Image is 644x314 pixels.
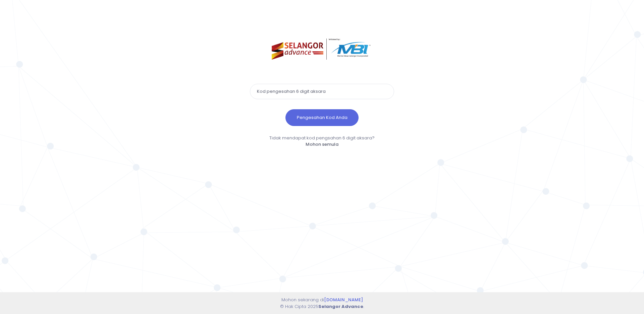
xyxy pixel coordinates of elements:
span: Tidak mendapat kod pengsahan 6 digit aksara? [269,135,375,141]
strong: Selangor Advance [318,303,363,310]
input: Kod pengesahan 6 digit aksara [250,84,394,99]
a: Mohon semula [306,141,338,147]
button: Pengesahan Kod Anda [285,109,359,126]
a: [DOMAIN_NAME] [324,297,363,303]
img: selangor-advance.png [272,39,373,60]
